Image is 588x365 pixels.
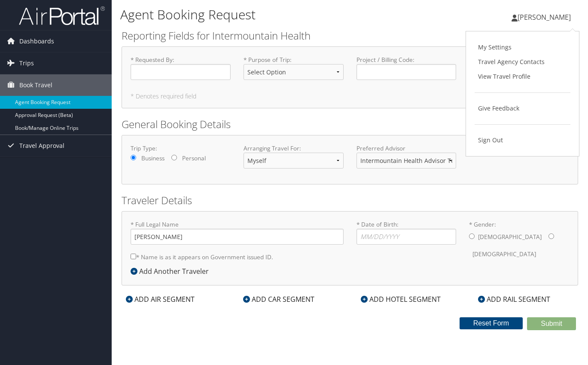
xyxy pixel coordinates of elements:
a: View Travel Profile [475,69,570,84]
img: airportal-logo.png [19,6,105,26]
span: Travel Approval [19,135,64,156]
h2: Reporting Fields for Intermountain Health [122,28,578,43]
input: * Gender:[DEMOGRAPHIC_DATA][DEMOGRAPHIC_DATA] [548,233,554,239]
a: [PERSON_NAME] [512,4,579,30]
span: Dashboards [19,31,54,52]
h2: Traveler Details [122,193,578,208]
label: * Full Legal Name [131,220,344,245]
div: ADD CAR SEGMENT [239,294,319,304]
label: Arranging Travel For: [244,144,344,153]
label: [DEMOGRAPHIC_DATA] [472,246,536,262]
input: * Name is as it appears on Government issued ID. [131,254,136,259]
label: Personal [182,154,206,163]
input: * Gender:[DEMOGRAPHIC_DATA][DEMOGRAPHIC_DATA] [469,233,475,239]
div: Add Another Traveler [131,266,213,276]
h5: * Denotes required field [131,93,569,99]
input: Project / Billing Code: [356,64,457,80]
label: Preferred Advisor [356,144,457,153]
div: ADD HOTEL SEGMENT [356,294,445,304]
span: Trips [19,52,34,74]
label: * Name is as it appears on Government issued ID. [131,249,273,265]
div: ADD AIR SEGMENT [122,294,199,304]
input: * Date of Birth: [356,229,457,245]
button: Submit [527,317,576,330]
a: Travel Agency Contacts [475,55,570,69]
a: My Settings [475,40,570,55]
select: * Purpose of Trip: [244,64,344,80]
label: Project / Billing Code : [356,55,457,80]
label: [DEMOGRAPHIC_DATA] [478,229,542,245]
label: Business [141,154,165,163]
h2: General Booking Details [122,117,578,132]
label: Trip Type: [131,144,231,153]
label: * Requested By : [131,55,231,80]
label: * Date of Birth: [356,220,457,245]
label: * Purpose of Trip : [244,55,344,87]
span: [PERSON_NAME] [518,12,571,22]
div: ADD RAIL SEGMENT [474,294,554,304]
input: * Requested By: [131,64,231,80]
button: Reset Form [460,317,523,329]
h1: Agent Booking Request [120,6,427,24]
label: * Gender: [469,220,569,263]
span: Book Travel [19,74,52,96]
a: Sign Out [475,133,570,147]
input: * Full Legal Name [131,229,344,245]
a: Give Feedback [475,101,570,116]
